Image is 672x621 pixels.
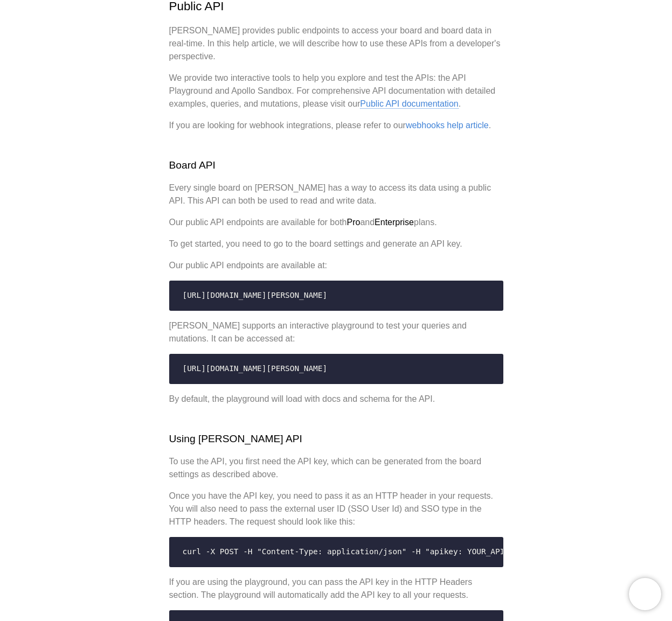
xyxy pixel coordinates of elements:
[169,490,503,528] p: Once you have the API key, you need to pass it as an HTTP header in your requests. You will also ...
[183,291,328,299] span: [URL][DOMAIN_NAME][PERSON_NAME]
[169,259,503,272] p: Our public API endpoints are available at:
[375,218,414,227] strong: Enterprise
[406,121,489,130] a: webhooks help article
[169,119,503,132] p: If you are looking for webhook integrations, please refer to our .
[169,24,503,63] p: [PERSON_NAME] provides public endpoints to access your board and board data in real-time. In this...
[183,364,328,373] span: [URL][DOMAIN_NAME][PERSON_NAME]
[169,238,503,250] p: To get started, you need to go to the board settings and generate an API key.
[169,182,503,207] p: Every single board on [PERSON_NAME] has a way to access its data using a public API. This API can...
[169,72,503,110] p: We provide two interactive tools to help you explore and test the APIs: the API Playground and Ap...
[169,576,503,602] p: If you are using the playground, you can pass the API key in the HTTP Headers section. The playgr...
[169,455,503,481] p: To use the API, you first need the API key, which can be generated from the board settings as des...
[169,319,503,345] p: [PERSON_NAME] supports an interactive playground to test your queries and mutations. It can be ac...
[169,393,503,406] p: By default, the playground will load with docs and schema for the API.
[169,216,503,229] p: Our public API endpoints are available for both and plans.
[169,158,503,173] h2: Board API
[360,99,458,109] a: Public API documentation
[629,578,661,610] iframe: Chatra live chat
[347,218,360,227] strong: Pro
[169,431,503,447] h2: Using [PERSON_NAME] API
